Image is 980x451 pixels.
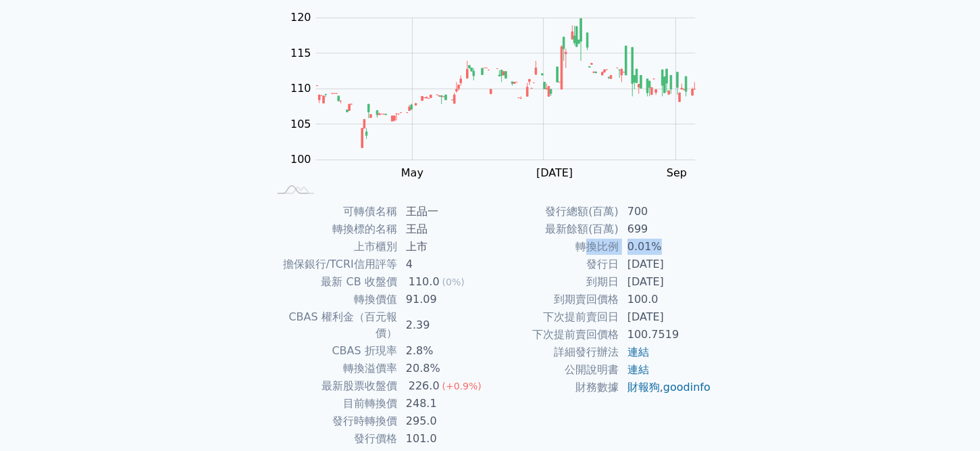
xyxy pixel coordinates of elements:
g: Chart [284,11,716,179]
td: 100.0 [619,291,712,308]
td: [DATE] [619,308,712,326]
td: 20.8% [398,360,490,377]
a: goodinfo [663,381,711,394]
td: , [619,379,712,396]
td: [DATE] [619,256,712,273]
div: 110.0 [406,274,442,290]
td: 295.0 [398,412,490,430]
a: 財報狗 [627,381,660,394]
td: 轉換溢價率 [269,360,398,377]
tspan: 100 [290,153,311,166]
div: 226.0 [406,378,442,394]
td: 699 [619,220,712,238]
td: 王品一 [398,203,490,220]
td: 公開說明書 [490,361,619,379]
td: CBAS 折現率 [269,342,398,360]
td: 上市 [398,238,490,256]
td: 發行時轉換價 [269,412,398,430]
td: 0.01% [619,238,712,256]
td: 發行總額(百萬) [490,203,619,220]
td: 2.39 [398,308,490,342]
td: 可轉債名稱 [269,203,398,220]
td: 上市櫃別 [269,238,398,256]
td: 最新餘額(百萬) [490,220,619,238]
td: 轉換價值 [269,291,398,308]
td: 王品 [398,220,490,238]
tspan: 105 [290,118,311,130]
span: (0%) [442,277,465,287]
td: 轉換標的名稱 [269,220,398,238]
tspan: 110 [290,82,311,95]
td: 248.1 [398,395,490,412]
tspan: Sep [667,166,687,179]
tspan: 120 [290,11,311,24]
td: 到期賣回價格 [490,291,619,308]
td: 目前轉換價 [269,395,398,412]
td: 財務數據 [490,379,619,396]
td: 700 [619,203,712,220]
td: 100.7519 [619,326,712,343]
td: 2.8% [398,342,490,360]
tspan: 115 [290,47,311,60]
td: 到期日 [490,273,619,291]
td: 最新 CB 收盤價 [269,273,398,291]
td: 下次提前賣回價格 [490,326,619,343]
a: 連結 [627,363,649,376]
a: 連結 [627,346,649,358]
td: CBAS 權利金（百元報價） [269,308,398,342]
td: 發行價格 [269,430,398,448]
tspan: May [401,166,423,179]
td: 最新股票收盤價 [269,377,398,395]
td: [DATE] [619,273,712,291]
span: (+0.9%) [442,381,482,391]
td: 91.09 [398,291,490,308]
td: 擔保銀行/TCRI信用評等 [269,256,398,273]
td: 4 [398,256,490,273]
td: 轉換比例 [490,238,619,256]
td: 下次提前賣回日 [490,308,619,326]
tspan: [DATE] [536,166,573,179]
td: 發行日 [490,256,619,273]
td: 101.0 [398,430,490,448]
td: 詳細發行辦法 [490,343,619,361]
